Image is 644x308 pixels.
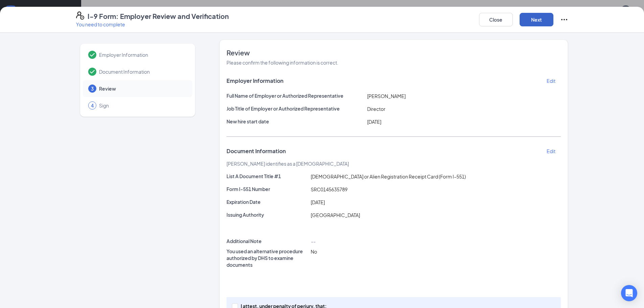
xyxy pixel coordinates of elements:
span: [PERSON_NAME] [367,93,406,99]
span: Document Information [99,68,186,75]
span: Review [226,48,561,57]
span: [PERSON_NAME] identifies as a [DEMOGRAPHIC_DATA] [226,161,349,167]
span: Sign [99,102,186,109]
svg: FormI9EVerifyIcon [76,11,84,20]
span: -- [311,238,315,244]
span: Document Information [226,148,286,155]
span: Employer Information [99,51,186,58]
span: [GEOGRAPHIC_DATA] [311,212,360,218]
p: Edit [547,148,555,155]
p: You used an alternative procedure authorized by DHS to examine documents [226,248,308,268]
p: You need to complete [76,21,229,28]
span: No [311,248,317,255]
svg: Checkmark [88,68,96,76]
p: Job Title of Employer or Authorized Representative [226,105,364,112]
h4: I-9 Form: Employer Review and Verification [88,11,229,21]
span: Please confirm the following information is correct. [226,60,338,66]
div: Open Intercom Messenger [621,285,637,301]
span: [DATE] [367,119,381,125]
span: SRC0145635789 [311,186,348,192]
p: Full Name of Employer or Authorized Representative [226,92,364,99]
span: [DEMOGRAPHIC_DATA] or Alien Registration Receipt Card (Form I-551) [311,173,466,180]
button: Close [479,13,513,26]
p: List A Document Title #1 [226,173,308,180]
p: Expiration Date [226,198,308,205]
span: 4 [91,102,94,109]
span: Director [367,106,385,112]
p: New hire start date [226,118,364,125]
svg: Ellipses [560,16,568,24]
p: Edit [547,77,555,84]
span: [DATE] [311,199,325,205]
span: Employer Information [226,77,283,84]
p: Additional Note [226,238,308,244]
p: Issuing Authority [226,211,308,218]
button: Next [520,13,553,26]
svg: Checkmark [88,51,96,59]
span: Review [99,85,186,92]
span: 3 [91,85,94,92]
p: Form I-551 Number [226,186,308,192]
